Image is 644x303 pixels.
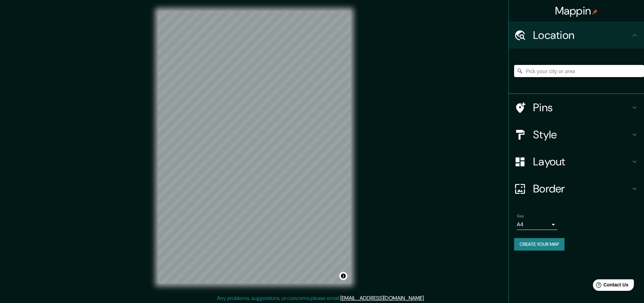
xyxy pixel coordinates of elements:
[509,175,644,202] div: Border
[584,277,637,296] iframe: Help widget launcher
[533,182,630,195] h4: Border
[509,94,644,121] div: Pins
[509,148,644,175] div: Layout
[339,272,347,280] button: Toggle attribution
[426,294,427,302] div: .
[592,9,598,15] img: pin-icon.png
[533,128,630,141] h4: Style
[509,22,644,49] div: Location
[425,294,426,302] div: .
[517,219,557,230] div: A4
[533,101,630,114] h4: Pins
[555,4,598,18] h4: Mappin
[533,28,630,42] h4: Location
[217,294,425,302] p: Any problems, suggestions, or concerns please email .
[158,11,351,283] canvas: Map
[509,121,644,148] div: Style
[340,295,424,302] a: [EMAIL_ADDRESS][DOMAIN_NAME]
[514,65,644,77] input: Pick your city or area
[517,213,524,219] label: Size
[533,155,630,168] h4: Layout
[514,238,565,251] button: Create your map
